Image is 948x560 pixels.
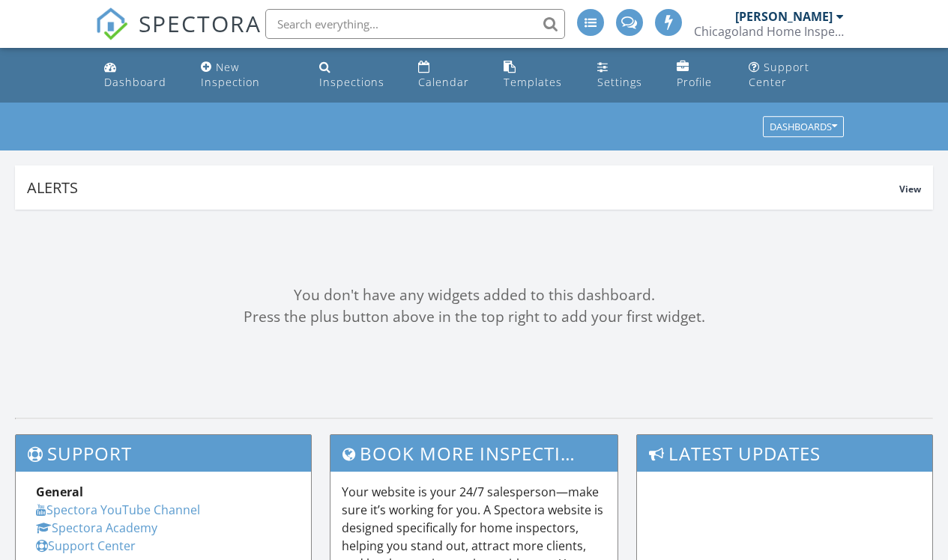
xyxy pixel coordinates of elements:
[139,7,262,39] span: SPECTORA
[412,54,486,97] a: Calendar
[201,60,260,89] div: New Inspection
[95,7,128,40] img: The Best Home Inspection Software - Spectora
[763,117,844,138] button: Dashboards
[504,75,562,89] div: Templates
[418,75,469,89] div: Calendar
[15,306,933,328] div: Press the plus button above in the top right to add your first widget.
[16,435,311,472] h3: Support
[743,54,851,97] a: Support Center
[319,75,384,89] div: Inspections
[265,9,565,39] input: Search everything...
[677,75,712,89] div: Profile
[597,75,642,89] div: Settings
[637,435,932,472] h3: Latest Updates
[735,9,833,24] div: [PERSON_NAME]
[36,538,136,554] a: Support Center
[15,284,933,306] div: You don't have any widgets added to this dashboard.
[36,502,200,518] a: Spectora YouTube Channel
[330,435,617,472] h3: Book More Inspections
[98,54,184,97] a: Dashboard
[36,520,157,536] a: Spectora Academy
[27,177,899,198] div: Alerts
[498,54,579,97] a: Templates
[591,54,659,97] a: Settings
[899,183,921,195] span: View
[749,60,809,89] div: Support Center
[95,20,262,52] a: SPECTORA
[770,122,837,133] div: Dashboards
[694,24,844,39] div: Chicagoland Home Inspectors, Inc.
[104,75,166,89] div: Dashboard
[313,54,400,97] a: Inspections
[36,484,83,500] strong: General
[195,54,301,97] a: New Inspection
[671,54,731,97] a: Company Profile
